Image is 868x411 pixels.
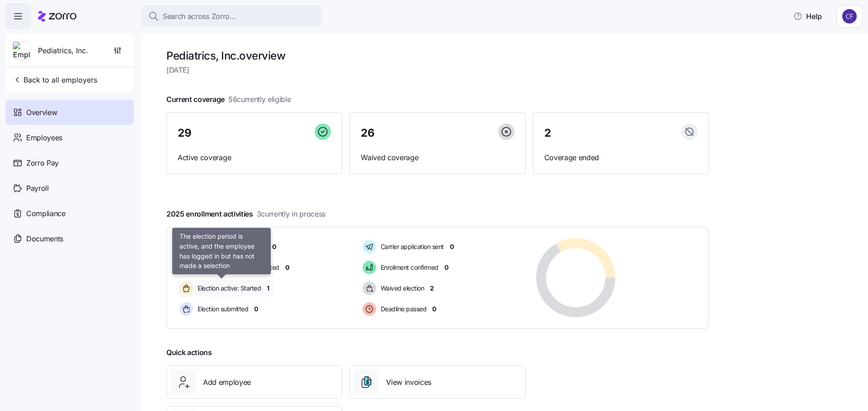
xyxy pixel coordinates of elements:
span: Carrier application sent [378,242,444,251]
span: 0 [254,305,258,314]
span: Documents [26,233,63,245]
button: Back to all employers [9,71,101,89]
span: 2 [430,284,434,293]
span: 1 [267,284,269,293]
span: 0 [285,263,289,272]
span: 0 [444,263,448,272]
span: Waived coverage [361,152,514,163]
span: 2 [544,128,551,139]
a: Employees [5,125,134,150]
span: Deadline passed [378,305,427,314]
span: Pediatrics, Inc. [38,45,88,56]
span: Employees [26,132,62,143]
span: [DATE] [166,65,709,76]
button: Help [786,7,829,25]
span: Quick actions [166,347,212,358]
span: Overview [26,107,57,118]
span: 56 currently eligible [228,94,291,105]
a: Documents [5,226,134,251]
span: Back to all employers [13,74,97,85]
span: Payroll [26,183,49,194]
span: 0 [272,242,276,251]
span: Coverage ended [544,152,698,163]
span: Zorro Pay [26,157,59,169]
h1: Pediatrics, Inc. overview [166,49,709,63]
span: Compliance [26,208,66,219]
span: Active coverage [178,152,331,163]
a: Overview [5,100,134,125]
span: Add employee [203,377,251,388]
span: View invoices [386,377,431,388]
span: Election active: Started [195,284,261,293]
img: Employer logo [13,42,30,60]
span: Search across Zorro... [163,11,236,22]
span: Waived election [378,284,425,293]
span: Election submitted [195,305,248,314]
span: 26 [361,128,374,139]
span: Current coverage [166,94,291,105]
span: 0 [432,305,436,314]
button: Search across Zorro... [141,5,322,27]
span: Pending election window [195,242,266,251]
img: 7d4a9558da78dc7654dde66b79f71a2e [842,9,857,23]
a: Payroll [5,175,134,201]
span: 0 [450,242,454,251]
span: 3 currently in process [257,208,325,220]
span: 29 [178,128,191,139]
span: Help [793,11,822,22]
span: Enrollment confirmed [378,263,439,272]
span: 2025 enrollment activities [166,208,325,220]
a: Zorro Pay [5,150,134,175]
a: Compliance [5,201,134,226]
span: Election active: Hasn't started [195,263,279,272]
